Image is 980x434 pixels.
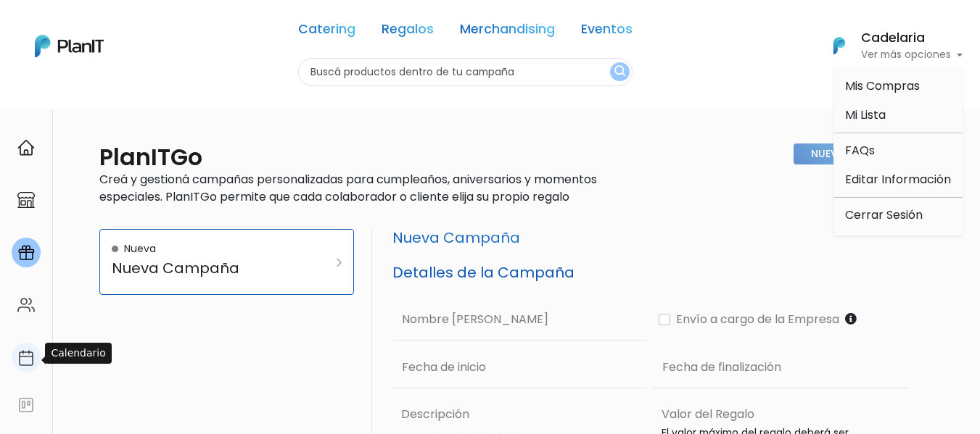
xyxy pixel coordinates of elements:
[653,346,908,388] input: Fecha de finalización
[861,32,963,45] h6: Cadelaria
[815,27,963,64] button: PlanIt Logo Cadelaria Ver más opciones
[823,30,855,62] img: PlanIt Logo
[833,72,963,101] a: Mis Compras
[17,244,35,262] img: campaigns-02234683943229c281be62815700db0a1741e53638e28bf9629b52c665b00959.svg
[17,139,35,157] img: home-e721727adea9d79c4d83392d1f703f7f8bce08238fde08b1acbfd93340b81755.svg
[99,171,644,206] p: Creá y gestioná campañas personalizadas para cumpleaños, aniversarios y momentos especiales. Plan...
[392,346,648,388] input: Fecha de inicio
[298,23,355,41] a: Catering
[833,201,963,230] a: Cerrar Sesión
[833,165,963,194] a: Editar Información
[35,35,104,57] img: PlanIt Logo
[382,23,434,41] a: Regalos
[99,229,354,295] a: Nueva Nueva Campaña
[17,396,35,414] img: feedback-78b5a0c8f98aac82b08bfc38622c3050aee476f2c9584af64705fc4e61158814.svg
[112,259,307,277] h5: Nueva Campaña
[395,406,648,423] label: Descripción
[460,23,555,41] a: Merchandising
[124,241,156,256] p: Nueva
[392,264,908,281] h5: Detalles de la Campaña
[392,229,908,246] h5: Nueva Campaña
[337,259,342,267] img: arrow_right-9280cc79ecefa84298781467ce90b80af3baf8c02d32ced3b0099fbab38e4a3c.svg
[845,107,886,123] span: Mi Lista
[17,349,35,367] img: calendar-87d922413cdce8b2cf7b7f5f62616a5cf9e4887200fb71536465627b3292af00.svg
[614,65,625,79] img: search_button-432b6d5273f82d61273b3651a40e1bd1b912527efae98b1b7a1b2c0702e16a8d.svg
[845,78,920,94] span: Mis Compras
[99,143,202,171] h2: PlanITGo
[298,58,633,86] input: Buscá productos dentro de tu campaña
[17,191,35,209] img: marketplace-4ceaa7011d94191e9ded77b95e3339b90024bf715f7c57f8cf31f2d8c509eaba.svg
[662,406,754,423] label: Valor del Regalo
[670,311,839,328] label: Envío a cargo de la Empresa
[581,23,633,41] a: Eventos
[45,343,111,364] div: Calendario
[833,101,963,130] a: Mi Lista
[833,136,963,165] a: FAQs
[392,299,648,341] input: Nombre de Campaña
[861,50,963,60] p: Ver más opciones
[17,296,35,314] img: people-662611757002400ad9ed0e3c099ab2801c6687ba6c219adb57efc949bc21e19d.svg
[75,14,209,42] div: ¿Necesitás ayuda?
